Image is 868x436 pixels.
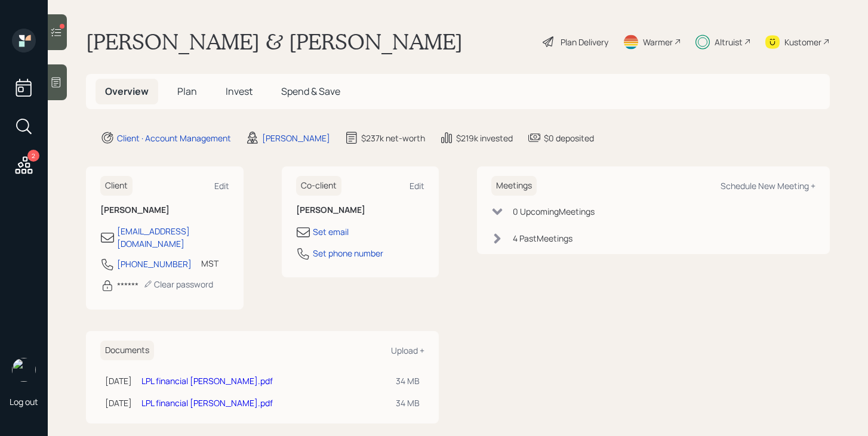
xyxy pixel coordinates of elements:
div: [DATE] [105,397,132,409]
a: LPL financial [PERSON_NAME].pdf [141,375,273,386]
div: 34 MB [396,375,420,387]
div: [DATE] [105,375,132,387]
div: 0 Upcoming Meeting s [513,205,595,218]
div: [PERSON_NAME] [262,132,330,144]
div: Set email [313,225,349,238]
div: [EMAIL_ADDRESS][DOMAIN_NAME] [117,225,229,250]
h6: Co-client [296,176,341,196]
span: Overview [105,85,149,98]
div: Clear password [143,279,213,290]
div: Schedule New Meeting + [721,180,815,191]
a: LPL financial [PERSON_NAME].pdf [141,397,273,409]
div: 4 Past Meeting s [513,232,572,245]
h6: [PERSON_NAME] [296,205,425,215]
div: Log out [10,396,38,407]
h6: Meetings [491,176,537,196]
div: [PHONE_NUMBER] [117,258,192,270]
div: Upload + [391,345,424,356]
div: Edit [214,180,229,191]
div: Kustomer [784,36,821,48]
div: Warmer [643,36,673,48]
img: michael-russo-headshot.png [12,358,36,382]
div: 34 MB [396,397,420,409]
div: Edit [410,180,424,191]
h6: Client [100,176,133,196]
div: $0 deposited [544,132,594,144]
div: Set phone number [313,247,383,259]
div: 2 [27,150,39,162]
span: Spend & Save [281,85,340,98]
h6: Documents [100,341,154,360]
div: Plan Delivery [561,36,608,48]
div: $219k invested [456,132,513,144]
h6: [PERSON_NAME] [100,205,229,215]
div: Client · Account Management [117,132,231,144]
div: $237k net-worth [361,132,425,144]
div: Altruist [715,36,743,48]
div: MST [201,257,218,270]
h1: [PERSON_NAME] & [PERSON_NAME] [86,29,463,55]
span: Invest [226,85,253,98]
span: Plan [177,85,197,98]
